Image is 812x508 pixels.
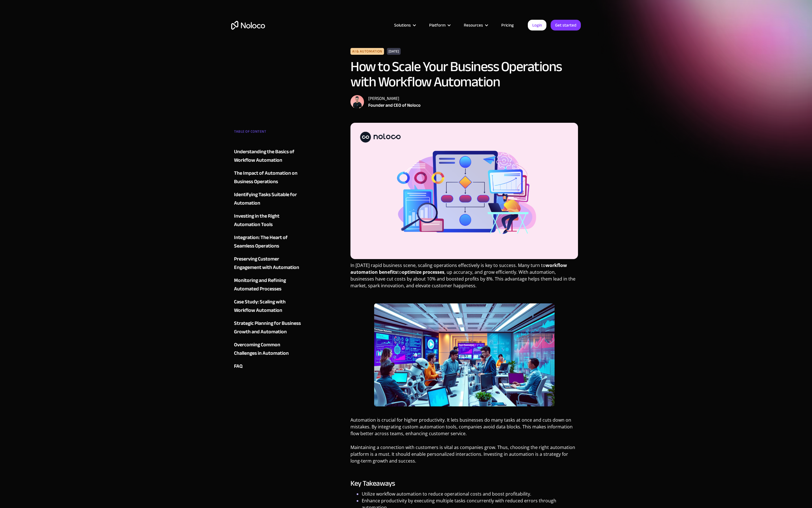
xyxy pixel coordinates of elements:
[350,59,578,89] h1: How to Scale Your Business Operations with Workflow Automation
[234,233,302,250] a: Integration: The Heart of Seamless Operations
[350,417,578,441] p: Automation is crucial for higher productivity. It lets businesses do many tasks at once and cuts ...
[234,190,302,207] a: Identifying Tasks Suitable for Automation
[234,169,302,186] a: The Impact of Automation on Business Operations
[422,21,457,29] div: Platform
[350,479,578,488] h3: Key Takeaways
[551,20,581,30] a: Get started
[234,319,302,336] a: Strategic Planning for Business Growth and Automation
[234,362,302,371] a: FAQ
[234,276,302,293] a: Monitoring and Refining Automated Processes
[350,262,578,293] p: In [DATE] rapid business scene, scaling operations effectively is key to success. Many turn to to...
[394,21,411,29] div: Solutions
[494,21,521,29] a: Pricing
[528,20,546,30] a: Login
[234,362,242,371] div: FAQ
[350,444,578,468] p: Maintaining a connection with customers is vital as companies grow. Thus, choosing the right auto...
[234,212,302,229] a: Investing in the Right Automation Tools
[457,21,494,29] div: Resources
[350,262,567,275] strong: workflow automation benefits
[374,303,555,407] img: Business Operations
[387,21,422,29] div: Solutions
[368,102,421,109] div: Founder and CEO of Noloco
[402,269,444,275] strong: optimize processes
[234,298,302,315] a: Case Study: Scaling with Workflow Automation
[234,341,302,358] a: Overcoming Common Challenges in Automation
[234,127,302,139] div: TABLE OF CONTENT
[429,21,445,29] div: Platform
[234,255,302,272] a: Preserving Customer Engagement with Automation
[231,21,265,30] a: home
[368,95,421,102] div: [PERSON_NAME]
[464,21,483,29] div: Resources
[234,148,302,165] a: Understanding the Basics of Workflow Automation
[362,491,578,497] li: Utilize workflow automation to reduce operational costs and boost profitability.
